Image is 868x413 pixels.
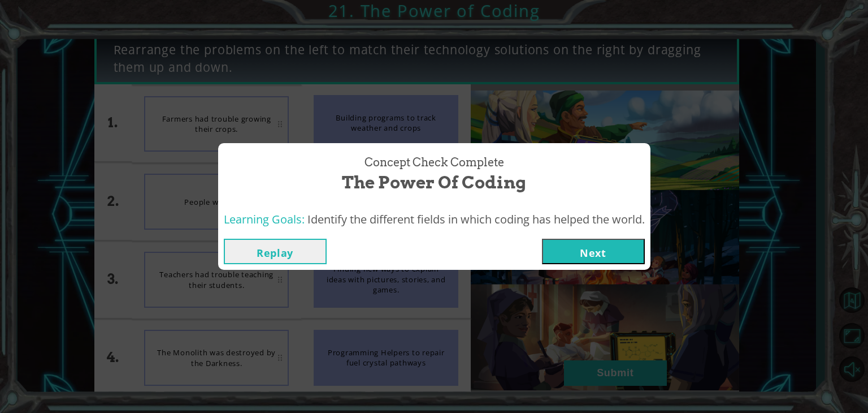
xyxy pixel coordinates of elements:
span: Identify the different fields in which coding has helped the world. [307,212,645,227]
span: Concept Check Complete [364,154,504,171]
span: The Power of Coding [342,170,526,195]
span: Learning Goals: [224,212,305,227]
button: Replay [224,239,327,264]
button: Next [542,239,645,264]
